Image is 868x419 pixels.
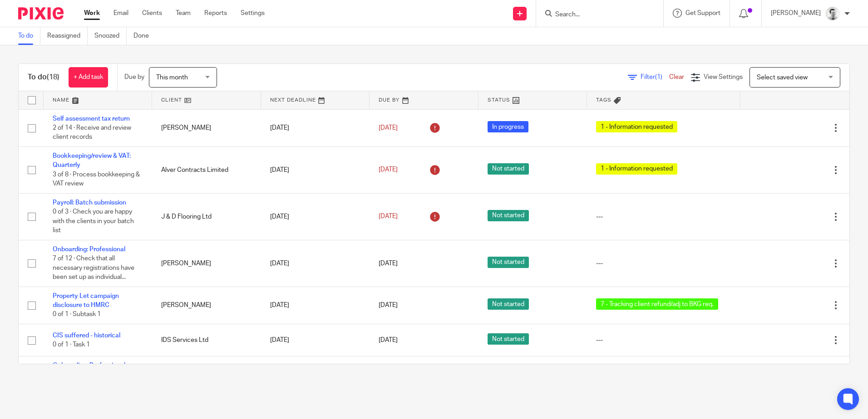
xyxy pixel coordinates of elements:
[53,312,101,318] span: 0 of 1 · Subtask 1
[152,193,261,240] td: J & D Flooring Ltd
[84,9,100,18] a: Work
[825,6,840,21] img: Andy_2025.jpg
[156,74,188,81] span: This month
[53,255,134,280] span: 7 of 12 · Check that all necessary registrations have been set up as individual...
[488,298,529,310] span: Not started
[69,67,108,88] a: + Add task
[655,74,662,80] span: (1)
[152,240,261,287] td: [PERSON_NAME]
[261,146,370,193] td: [DATE]
[152,356,261,403] td: Commercial & Defence Auditing Solutions Ltd
[669,74,684,80] a: Clear
[53,116,130,122] a: Self assessment tax return
[704,74,743,80] span: View Settings
[379,337,398,343] span: [DATE]
[379,260,398,267] span: [DATE]
[596,163,677,175] span: 1 - Information requested
[124,73,144,82] p: Due by
[53,246,125,253] a: Onboarding: Professional
[18,27,40,45] a: To do
[379,125,398,131] span: [DATE]
[241,9,265,18] a: Settings
[261,109,370,146] td: [DATE]
[488,163,529,175] span: Not started
[152,324,261,356] td: IDS Services Ltd
[176,9,191,18] a: Team
[261,287,370,324] td: [DATE]
[152,109,261,146] td: [PERSON_NAME]
[18,7,64,19] img: Pixie
[379,167,398,173] span: [DATE]
[641,74,669,80] span: Filter
[152,146,261,193] td: Alver Contracts Limited
[596,212,731,221] div: ---
[596,298,718,310] span: 7 - Tracking client refund/adj to BKG req.
[53,153,131,168] a: Bookkeeping/review & VAT: Quarterly
[53,171,140,187] span: 3 of 8 · Process bookkeeping & VAT review
[488,121,528,132] span: In progress
[554,11,636,19] input: Search
[596,259,731,268] div: ---
[113,9,128,18] a: Email
[261,356,370,403] td: [DATE]
[53,125,131,141] span: 2 of 14 · Receive and review client records
[53,341,90,348] span: 0 of 1 · Task 1
[142,9,162,18] a: Clients
[53,209,134,234] span: 0 of 3 · Check you are happy with the clients in your batch list
[771,9,821,18] p: [PERSON_NAME]
[261,193,370,240] td: [DATE]
[53,362,125,369] a: Onboarding: Professional
[488,210,529,221] span: Not started
[379,214,398,220] span: [DATE]
[204,9,227,18] a: Reports
[133,27,156,45] a: Done
[53,293,119,308] a: Property Let campaign disclosure to HMRC
[261,240,370,287] td: [DATE]
[488,333,529,345] span: Not started
[488,257,529,268] span: Not started
[53,332,120,339] a: CIS suffered - historical
[596,336,731,345] div: ---
[152,287,261,324] td: [PERSON_NAME]
[47,73,59,81] span: (18)
[596,121,677,132] span: 1 - Information requested
[379,302,398,308] span: [DATE]
[94,27,127,45] a: Snoozed
[28,73,59,82] h1: To do
[53,200,126,206] a: Payroll: Batch submission
[686,10,720,16] span: Get Support
[757,74,808,81] span: Select saved view
[47,27,88,45] a: Reassigned
[596,97,612,102] span: Tags
[261,324,370,356] td: [DATE]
